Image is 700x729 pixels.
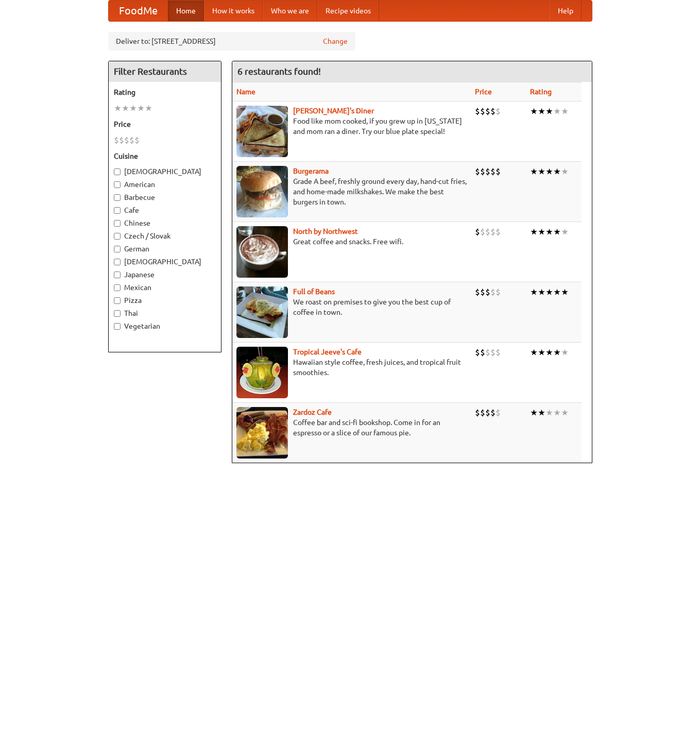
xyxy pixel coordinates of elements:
[553,407,561,418] li: ★
[114,205,216,215] label: Cafe
[114,231,216,241] label: Czech / Slovak
[553,106,561,117] li: ★
[538,166,545,177] li: ★
[114,257,216,267] label: [DEMOGRAPHIC_DATA]
[145,103,152,114] li: ★
[114,168,121,175] input: [DEMOGRAPHIC_DATA]
[109,1,168,21] a: FoodMe
[538,407,545,418] li: ★
[475,166,480,177] li: $
[538,347,545,358] li: ★
[114,181,121,188] input: American
[475,106,480,117] li: $
[114,220,121,227] input: Chinese
[553,286,561,298] li: ★
[236,417,467,438] p: Coffee bar and sci-fi bookshop. Come in for an espresso or a slice of our famous pie.
[545,407,553,418] li: ★
[114,246,121,252] input: German
[114,310,121,317] input: Thai
[114,119,216,129] h5: Price
[475,407,480,418] li: $
[236,106,288,157] img: sallys.jpg
[114,134,119,146] li: $
[538,106,545,117] li: ★
[293,167,329,175] a: Burgerama
[538,286,545,298] li: ★
[475,226,480,238] li: $
[490,407,496,418] li: $
[236,116,467,137] p: Food like mom cooked, if you grew up in [US_STATE] and mom ran a diner. Try our blue plate special!
[530,88,552,96] a: Rating
[475,286,480,298] li: $
[236,166,288,217] img: burgerama.jpg
[480,407,485,418] li: $
[293,107,374,115] b: [PERSON_NAME]'s Diner
[293,348,362,356] a: Tropical Jeeve's Cafe
[114,244,216,254] label: German
[114,282,216,293] label: Mexican
[545,347,553,358] li: ★
[114,194,121,201] input: Barbecue
[485,407,490,418] li: $
[129,103,137,114] li: ★
[109,61,221,82] h4: Filter Restaurants
[114,297,121,304] input: Pizza
[293,408,332,416] a: Zardoz Cafe
[561,347,569,358] li: ★
[553,226,561,238] li: ★
[530,407,538,418] li: ★
[480,166,485,177] li: $
[124,134,129,146] li: $
[530,226,538,238] li: ★
[204,1,263,21] a: How it works
[496,106,501,117] li: $
[485,166,490,177] li: $
[168,1,204,21] a: Home
[114,192,216,202] label: Barbecue
[561,407,569,418] li: ★
[490,286,496,298] li: $
[538,226,545,238] li: ★
[236,297,467,317] p: We roast on premises to give you the best cup of coffee in town.
[263,1,317,21] a: Who we are
[137,103,145,114] li: ★
[236,407,288,459] img: zardoz.jpg
[545,166,553,177] li: ★
[561,166,569,177] li: ★
[485,347,490,358] li: $
[530,286,538,298] li: ★
[490,106,496,117] li: $
[323,36,348,46] a: Change
[475,347,480,358] li: $
[114,151,216,161] h5: Cuisine
[480,347,485,358] li: $
[114,284,121,291] input: Mexican
[129,134,134,146] li: $
[293,227,358,235] a: North by Northwest
[475,88,492,96] a: Price
[114,269,216,280] label: Japanese
[496,407,501,418] li: $
[485,106,490,117] li: $
[236,176,467,207] p: Grade A beef, freshly ground every day, hand-cut fries, and home-made milkshakes. We make the bes...
[485,226,490,238] li: $
[485,286,490,298] li: $
[114,233,121,240] input: Czech / Slovak
[114,166,216,177] label: [DEMOGRAPHIC_DATA]
[114,321,216,331] label: Vegetarian
[293,287,335,296] a: Full of Beans
[114,308,216,318] label: Thai
[550,1,582,21] a: Help
[490,166,496,177] li: $
[236,88,255,96] a: Name
[114,207,121,214] input: Cafe
[237,66,321,76] ng-pluralize: 6 restaurants found!
[480,106,485,117] li: $
[561,106,569,117] li: ★
[530,106,538,117] li: ★
[236,286,288,338] img: beans.jpg
[114,179,216,190] label: American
